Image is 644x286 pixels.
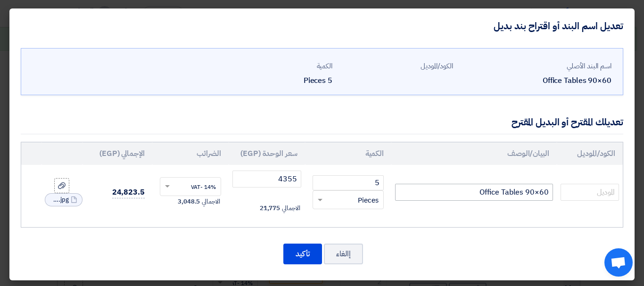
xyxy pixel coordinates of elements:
div: Office Tables 90×60 [461,75,611,86]
span: 3,048.5 [178,197,200,206]
th: البيان/الوصف [391,142,557,165]
span: الاجمالي [202,197,220,206]
ng-select: VAT [160,177,221,196]
div: الكود/الموديل [340,61,453,72]
th: الإجمالي (EGP) [83,142,152,165]
button: إالغاء [324,244,363,264]
a: Open chat [604,248,633,277]
th: سعر الوحدة (EGP) [229,142,305,165]
th: الضرائب [152,142,229,165]
div: اسم البند الأصلي [461,61,611,72]
div: 5 Pieces [219,75,332,86]
span: 24,823.5 [112,187,145,198]
h4: تعديل اسم البند أو اقتراح بند بديل [494,20,623,32]
span: الاجمالي [282,204,300,213]
span: Pieces [358,195,379,206]
input: Add Item Description [395,184,553,201]
span: alexandria_1755522348125.jpg [50,195,69,204]
th: الكود/الموديل [557,142,623,165]
div: الكمية [219,61,332,72]
button: تأكيد [283,244,322,264]
th: الكمية [305,142,391,165]
input: RFQ_STEP1.ITEMS.2.AMOUNT_TITLE [313,175,384,190]
input: الموديل [561,184,619,201]
span: 21,775 [260,204,280,213]
div: تعديلك المقترح أو البديل المقترح [512,115,623,129]
input: أدخل سعر الوحدة [232,171,301,188]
